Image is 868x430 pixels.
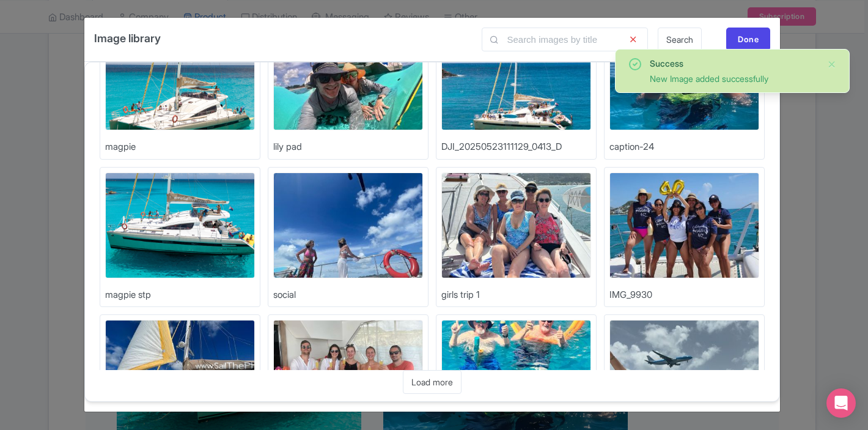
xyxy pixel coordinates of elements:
[826,388,856,418] div: Open Intercom Messenger
[441,320,591,426] img: caption-15_uochum.jpg
[273,172,423,278] img: social_ooghxa.jpg
[105,320,255,426] img: caption-10_cym75w.jpg
[273,140,302,154] div: lily pad
[441,172,591,278] img: girls_trip_1_ne26ql.jpg
[105,288,151,302] div: magpie stp
[105,24,255,130] img: magpie_pk22tl.png
[105,140,136,154] div: magpie
[403,370,462,394] a: Load more
[482,28,648,51] input: Search images by title
[609,288,652,302] div: IMG_9930
[273,320,423,426] img: 461192226_10231017484753350_268422885410535027_n_gsckk2.jpg
[827,57,837,72] button: Close
[441,24,591,130] img: DJI_20250523111129_0413_D_ttm8lw.jpg
[441,288,480,302] div: girls trip 1
[609,172,759,278] img: IMG_9930_xys7up.jpg
[609,320,759,426] img: caption-11_ijpz1o.jpg
[105,172,255,278] img: magpie_stp_ux4zyy.png
[273,288,296,302] div: social
[726,28,770,51] div: Done
[609,24,759,130] img: caption-24_smbbeg.jpg
[94,28,161,49] h4: Image library
[650,57,817,70] div: Success
[609,140,654,154] div: caption-24
[441,140,562,154] div: DJI_20250523111129_0413_D
[658,28,702,51] a: Search
[273,24,423,130] img: lily_pad_bhzzv6.jpg
[650,72,817,85] div: New Image added successfully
